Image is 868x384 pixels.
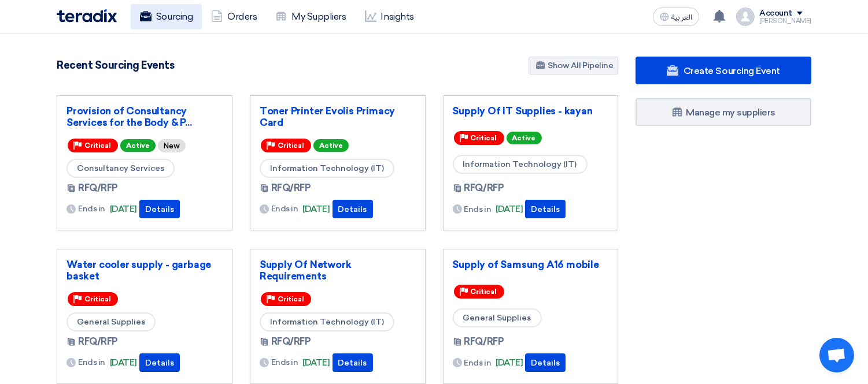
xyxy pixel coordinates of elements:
span: Critical [471,134,497,142]
span: General Supplies [453,308,542,327]
button: Details [525,353,566,372]
span: Ends in [271,203,298,215]
span: Critical [84,295,111,303]
span: [DATE] [302,203,330,216]
span: [DATE] [496,203,523,216]
span: RFQ/RFP [271,181,311,195]
span: [DATE] [110,356,137,370]
a: Supply of Samsung A16 mobile [453,259,609,270]
a: Open chat [819,338,854,372]
span: [DATE] [496,356,523,370]
span: Consultancy Services [67,159,175,178]
span: RFQ/RFP [78,181,118,195]
a: My Suppliers [266,4,355,29]
span: Critical [84,141,111,150]
a: Sourcing [131,4,202,29]
button: Details [333,353,373,372]
div: [PERSON_NAME] [759,18,811,24]
span: [DATE] [110,203,137,216]
span: [DATE] [302,356,330,370]
span: Active [313,139,349,152]
span: Create Sourcing Event [684,65,780,76]
span: Ends in [78,356,105,368]
a: Supply Of IT Supplies - kayan [453,105,609,117]
span: العربية [671,13,692,21]
div: New [158,139,186,152]
span: Ends in [464,203,492,215]
span: Critical [278,295,304,303]
button: العربية [653,8,699,26]
button: Details [139,353,180,372]
span: Information Technology (IT) [453,155,588,174]
a: Show All Pipeline [529,57,618,74]
h4: Recent Sourcing Events [57,59,174,72]
span: Critical [471,288,497,296]
img: profile_test.png [736,8,755,26]
a: Manage my suppliers [636,98,811,126]
span: RFQ/RFP [464,181,504,195]
span: Active [120,139,156,152]
span: Information Technology (IT) [260,312,394,331]
span: General Supplies [67,312,156,331]
a: Toner Printer Evolis Primacy Card [260,105,416,128]
a: Orders [202,4,266,29]
button: Details [333,200,373,218]
span: Active [507,132,542,144]
img: Teradix logo [57,9,117,23]
button: Details [525,200,566,218]
span: Ends in [464,357,492,369]
span: Ends in [78,203,105,215]
span: Information Technology (IT) [260,159,394,178]
span: Ends in [271,356,298,368]
button: Details [139,200,180,218]
div: Account [759,9,792,18]
a: Provision of Consultancy Services for the Body & P... [67,105,223,128]
a: Supply Of Network Requirements [260,259,416,282]
span: RFQ/RFP [78,335,118,349]
a: Insights [356,4,423,29]
a: Water cooler supply - garbage basket [67,259,223,282]
span: Critical [278,141,304,150]
span: RFQ/RFP [271,335,311,349]
span: RFQ/RFP [464,335,504,349]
